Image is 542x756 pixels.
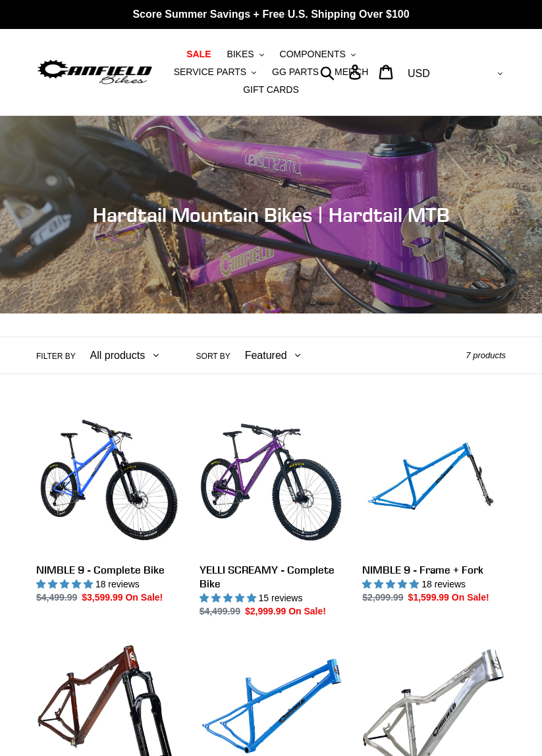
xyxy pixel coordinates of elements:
[36,57,153,87] img: Canfield Bikes
[196,350,230,362] label: Sort by
[243,84,299,95] span: GIFT CARDS
[236,81,306,99] a: GIFT CARDS
[180,45,217,63] a: SALE
[186,49,211,60] span: SALE
[227,49,254,60] span: BIKES
[220,45,270,63] button: BIKES
[280,49,346,60] span: COMPONENTS
[36,350,76,362] label: Filter by
[174,67,246,78] span: SERVICE PARTS
[167,63,263,81] button: SERVICE PARTS
[466,350,506,360] span: 7 products
[265,63,325,81] a: GG PARTS
[272,67,319,78] span: GG PARTS
[93,203,450,227] span: Hardtail Mountain Bikes | Hardtail MTB
[273,45,362,63] button: COMPONENTS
